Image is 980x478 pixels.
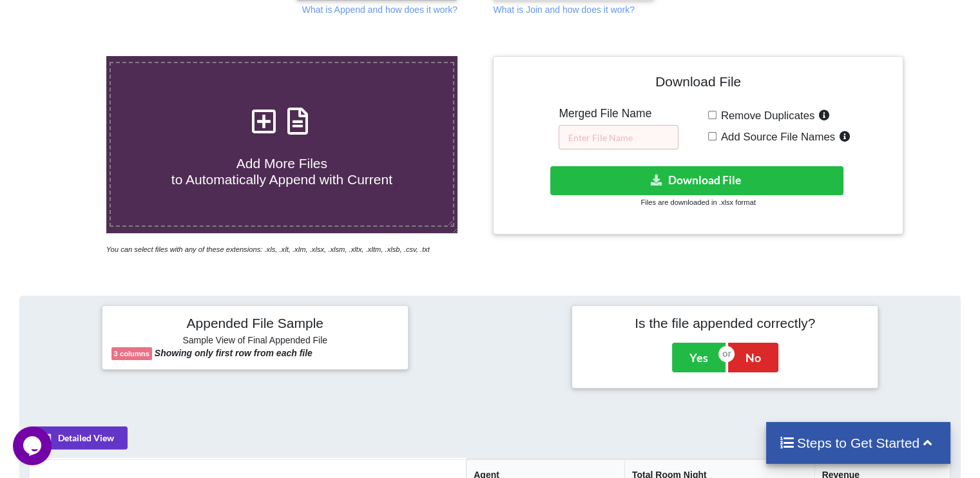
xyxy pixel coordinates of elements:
h4: Steps to Get Started [779,435,938,451]
button: Download File [550,166,843,195]
small: Files are downloaded in .xlsx format [640,198,755,206]
p: What is Append and how does it work? [302,3,457,16]
h4: Is the file appended correctly? [581,315,869,331]
span: Add Source File Names [716,131,835,143]
p: What is Join and how does it work? [493,3,634,16]
h4: Download File [503,66,893,102]
input: Enter File Name [559,125,678,149]
h4: Appended File Sample [111,315,399,333]
button: Yes [672,343,725,372]
b: 3 columns [114,350,149,358]
h6: Sample View of Final Appended File [111,335,399,348]
span: Add More Files to Automatically Append with Current [171,156,392,187]
h5: Merged File Name [559,107,678,120]
b: Showing only first row from each file [155,348,312,358]
iframe: chat widget [13,426,54,465]
span: Remove Duplicates [716,110,815,122]
i: You can select files with any of these extensions: .xls, .xlt, .xlm, .xlsx, .xlsm, .xltx, .xltm, ... [106,245,430,253]
button: Detailed View [30,426,128,450]
button: No [728,343,778,372]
